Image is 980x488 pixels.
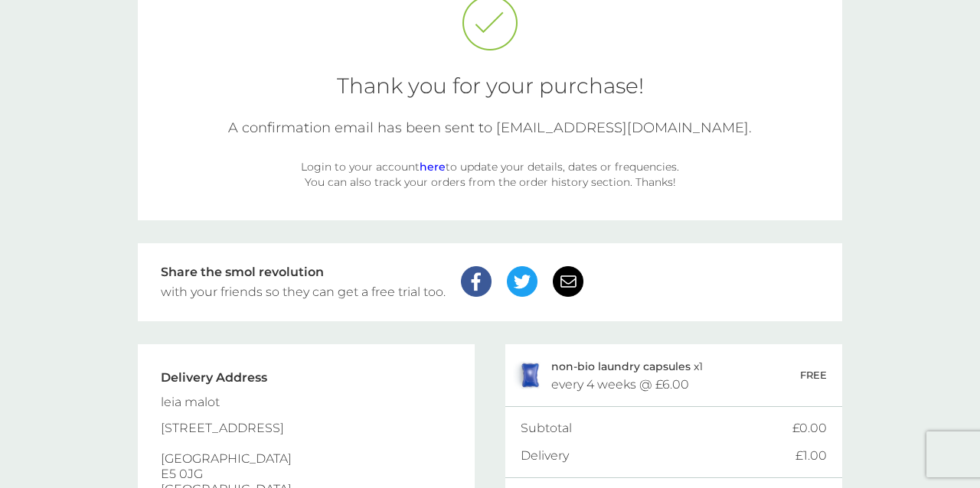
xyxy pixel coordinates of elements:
[161,395,292,410] div: leia malot
[553,266,583,297] img: email.png
[507,266,537,297] img: twitter.png
[161,266,446,278] div: Share the smol revolution
[461,266,492,297] img: facebook.png
[161,75,819,96] div: Thank you for your purchase!
[521,450,795,462] div: Delivery
[800,367,827,383] p: FREE
[161,372,292,384] div: Delivery Address
[420,160,446,174] a: here
[551,360,703,373] p: x 1
[521,422,792,434] div: Subtotal
[551,359,691,373] span: non-bio laundry capsules
[795,450,827,462] div: £1.00
[299,159,681,190] div: Login to your account to update your details, dates or frequencies. You can also track your order...
[161,286,446,298] div: with your friends so they can get a free trial too.
[551,379,689,391] div: every 4 weeks @ £6.00
[161,119,819,136] div: A confirmation email has been sent to [EMAIL_ADDRESS][DOMAIN_NAME].
[792,422,827,434] div: £0.00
